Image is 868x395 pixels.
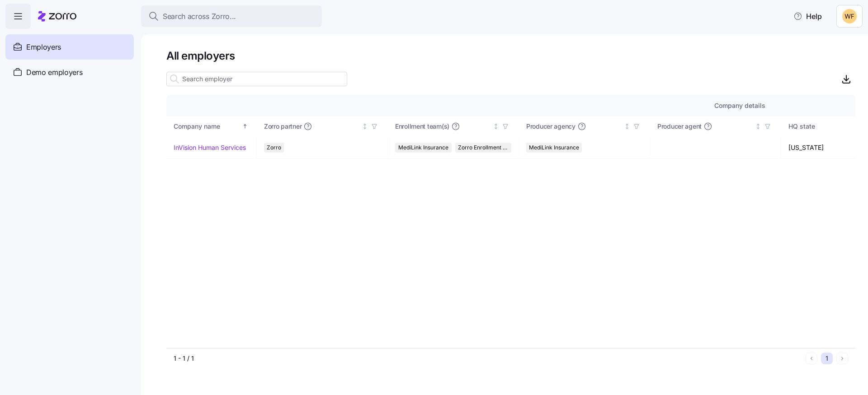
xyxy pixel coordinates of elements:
span: Producer agent [657,122,702,131]
span: Employers [26,42,61,53]
th: Zorro partnerNot sorted [257,116,388,137]
span: Search across Zorro... [163,11,236,22]
th: Producer agentNot sorted [650,116,781,137]
span: Producer agency [526,122,576,131]
div: Not sorted [493,123,499,130]
th: Company nameSorted ascending [166,116,257,137]
th: Producer agencyNot sorted [519,116,650,137]
span: MediLink Insurance [398,143,448,153]
a: InVision Human Services [174,143,246,152]
span: MediLink Insurance [529,143,579,153]
button: Previous page [806,353,817,364]
span: Enrollment team(s) [395,122,449,131]
div: Sorted ascending [242,123,248,130]
button: 1 [821,353,833,364]
span: Help [793,11,822,22]
div: Not sorted [362,123,368,130]
th: Enrollment team(s)Not sorted [388,116,519,137]
input: Search employer [166,72,347,86]
button: Next page [836,353,848,364]
h1: All employers [166,49,855,63]
a: Demo employers [5,60,134,85]
div: Company name [174,121,241,131]
a: Employers [5,34,134,60]
div: Not sorted [624,123,630,130]
div: Not sorted [755,123,761,130]
button: Help [786,7,829,25]
span: Zorro partner [264,122,302,131]
button: Search across Zorro... [141,5,322,27]
span: Demo employers [26,67,83,78]
span: Zorro [267,143,281,153]
img: 8adafdde462ffddea829e1adcd6b1844 [842,9,857,23]
span: Zorro Enrollment Team [458,143,509,153]
div: 1 - 1 / 1 [174,354,802,363]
